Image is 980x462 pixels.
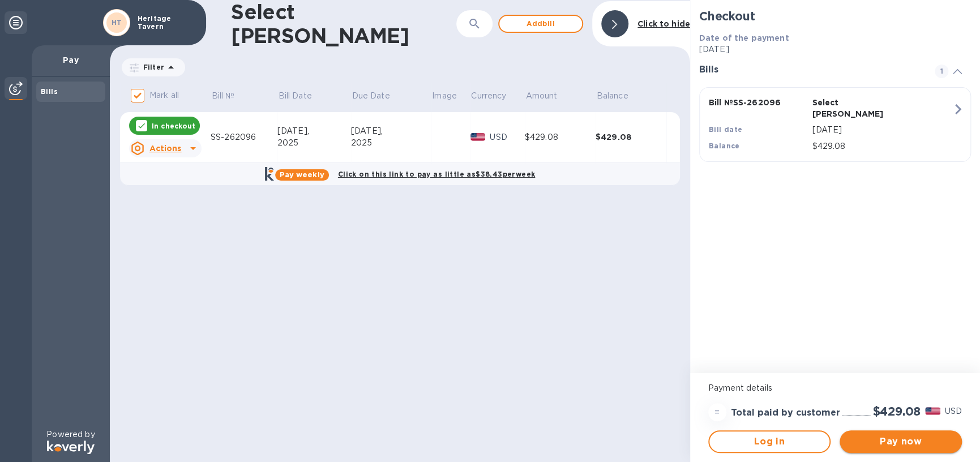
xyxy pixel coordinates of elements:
[840,430,962,453] button: Pay now
[277,137,351,149] div: 2025
[525,90,572,102] span: Amount
[351,137,431,149] div: 2025
[708,430,831,453] button: Log in
[152,121,195,131] p: In checkout
[149,144,181,153] u: Actions
[699,65,921,75] h3: Bills
[211,131,277,143] div: SS-262096
[709,97,808,108] p: Bill № SS-262096
[352,90,390,102] p: Due Date
[149,89,179,101] p: Mark all
[277,125,351,137] div: [DATE],
[925,407,940,415] img: USD
[47,440,95,454] img: Logo
[708,382,962,394] p: Payment details
[471,90,506,102] p: Currency
[812,97,911,119] p: Select [PERSON_NAME]
[278,90,311,102] p: Bill Date
[41,87,58,96] b: Bills
[731,408,840,418] h3: Total paid by customer
[699,44,971,55] p: [DATE]
[699,33,789,42] b: Date of the payment
[935,65,948,78] span: 1
[945,405,962,417] p: USD
[849,435,953,448] span: Pay now
[699,87,971,162] button: Bill №SS-262096Select [PERSON_NAME]Bill date[DATE]Balance$429.08
[525,90,557,102] p: Amount
[812,140,952,152] p: $429.08
[212,90,235,102] p: Bill №
[338,170,535,178] b: Click on this link to pay as little as $38.43 per week
[432,90,457,102] p: Image
[718,435,820,448] span: Log in
[490,131,525,143] p: USD
[212,90,250,102] span: Bill №
[470,133,486,141] img: USD
[812,124,952,136] p: [DATE]
[280,170,324,179] b: Pay weekly
[352,90,405,102] span: Due Date
[596,131,666,143] div: $429.08
[525,131,596,143] div: $429.08
[112,18,122,27] b: HT
[138,15,194,31] p: Heritage Tavern
[508,17,573,31] span: Add bill
[596,90,643,102] span: Balance
[139,62,164,72] p: Filter
[351,125,431,137] div: [DATE],
[699,9,971,23] h2: Checkout
[41,54,101,66] p: Pay
[498,15,583,33] button: Addbill
[709,142,740,150] b: Balance
[872,404,921,418] h2: $429.08
[46,429,95,440] p: Powered by
[637,19,690,28] b: Click to hide
[708,403,726,421] div: =
[596,90,628,102] p: Balance
[278,90,326,102] span: Bill Date
[709,125,743,134] b: Bill date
